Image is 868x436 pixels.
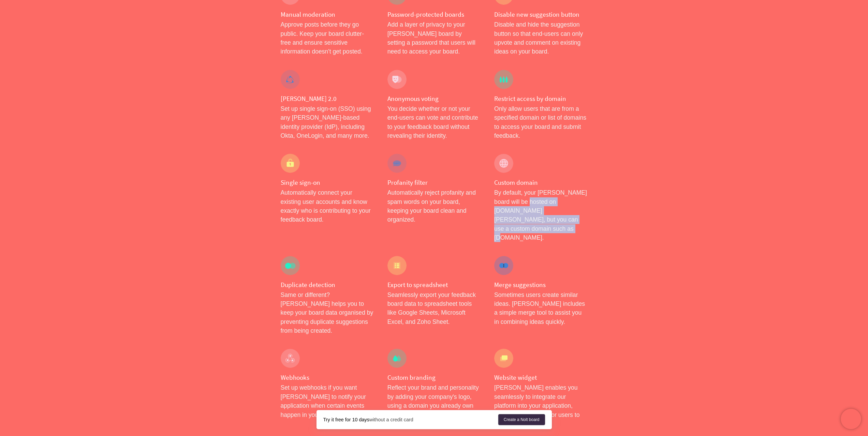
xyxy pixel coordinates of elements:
h4: Profanity filter [387,178,481,187]
h4: Merge suggestions [494,281,587,289]
a: Create a Nolt board [498,414,545,425]
strong: Try it free for 10 days [323,417,369,422]
p: By default, your [PERSON_NAME] board will be hosted on [DOMAIN_NAME][PERSON_NAME], but you can us... [494,188,587,242]
h4: Disable new suggestion button [494,10,587,19]
p: Same or different? [PERSON_NAME] helps you to keep your board data organised by preventing duplic... [281,290,374,335]
h4: Manual moderation [281,10,374,19]
p: Automatically reject profanity and spam words on your board, keeping your board clean and organized. [387,188,481,224]
p: [PERSON_NAME] enables you seamlessly to integrate our platform into your application, eliminating... [494,383,587,428]
h4: Webhooks [281,373,374,382]
p: Set up webhooks if you want [PERSON_NAME] to notify your application when certain events happen i... [281,383,374,419]
h4: Website widget [494,373,587,382]
p: Automatically connect your existing user accounts and know exactly who is contributing to your fe... [281,188,374,224]
h4: Custom branding [387,373,481,382]
h4: Duplicate detection [281,281,374,289]
p: Add a layer of privacy to your [PERSON_NAME] board by setting a password that users will need to ... [387,20,481,56]
p: Approve posts before they go public. Keep your board clutter-free and ensure sensitive informatio... [281,20,374,56]
p: Seamlessly export your feedback board data to spreadsheet tools like Google Sheets, Microsoft Exc... [387,290,481,327]
h4: Anonymous voting [387,94,481,103]
p: Set up single sign-on (SSO) using any [PERSON_NAME]-based identity provider (IdP), including Okta... [281,104,374,140]
h4: Custom domain [494,178,587,187]
iframe: Chatra live chat [841,409,861,429]
p: Disable and hide the suggestion button so that end-users can only upvote and comment on existing ... [494,20,587,56]
h4: [PERSON_NAME] 2.0 [281,94,374,103]
p: Reflect your brand and personality by adding your company's logo, using a domain you already own ... [387,383,481,419]
p: Sometimes users create similar ideas. [PERSON_NAME] includes a simple merge tool to assist you in... [494,290,587,327]
div: without a credit card [323,416,498,423]
h4: Password-protected boards [387,10,481,19]
h4: Single sign-on [281,178,374,187]
p: You decide whether or not your end-users can vote and contribute to your feedback board without r... [387,104,481,140]
h4: Export to spreadsheet [387,281,481,289]
p: Only allow users that are from a specified domain or list of domains to access your board and sub... [494,104,587,140]
h4: Restrict access by domain [494,94,587,103]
